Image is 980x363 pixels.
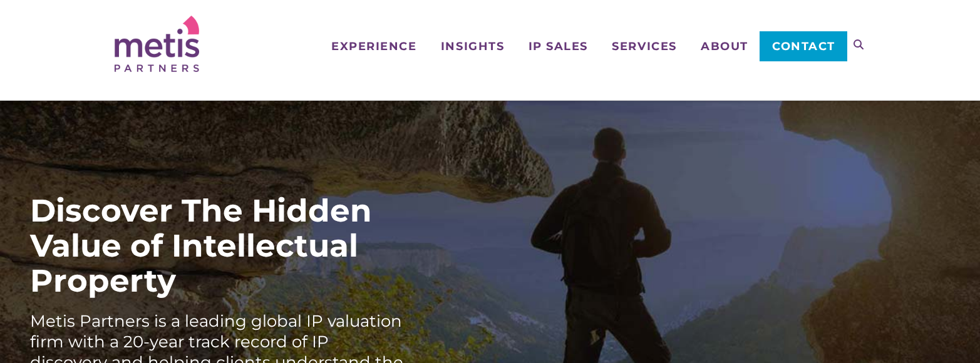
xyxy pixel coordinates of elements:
[529,41,588,52] span: IP Sales
[772,41,835,52] span: Contact
[115,16,199,72] img: Metis Partners
[760,31,847,61] a: Contact
[612,41,676,52] span: Services
[30,193,406,299] div: Discover The Hidden Value of Intellectual Property
[701,41,748,52] span: About
[331,41,416,52] span: Experience
[441,41,504,52] span: Insights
